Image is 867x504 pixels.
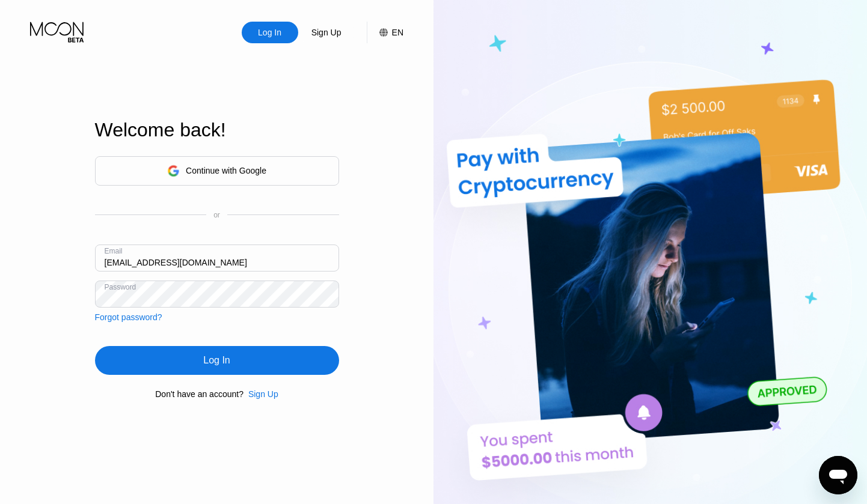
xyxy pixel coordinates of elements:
[95,312,162,322] div: Forgot password?
[105,283,136,291] div: Password
[95,119,339,141] div: Welcome back!
[244,389,278,399] div: Sign Up
[248,389,278,399] div: Sign Up
[105,247,123,255] div: Email
[155,389,244,399] div: Don't have an account?
[310,26,343,38] div: Sign Up
[298,22,355,43] div: Sign Up
[186,166,266,175] div: Continue with Google
[242,22,298,43] div: Log In
[367,22,403,43] div: EN
[213,211,220,219] div: or
[95,346,339,375] div: Log In
[257,26,283,38] div: Log In
[95,156,339,186] div: Continue with Google
[203,354,230,366] div: Log In
[392,28,403,37] div: EN
[819,456,857,494] iframe: Button to launch messaging window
